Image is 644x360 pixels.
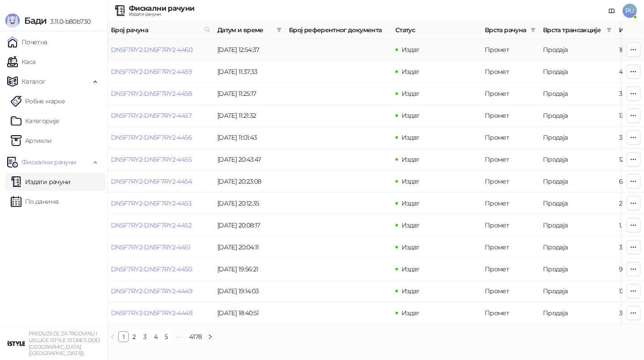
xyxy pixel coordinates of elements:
td: Промет [481,105,539,127]
td: [DATE] 20:43:47 [214,149,285,171]
a: DN5F7RY2-DN5F7RY2-4449 [111,287,192,295]
a: DN5F7RY2-DN5F7RY2-4450 [111,265,192,273]
span: Каталог [21,73,46,90]
td: DN5F7RY2-DN5F7RY2-4460 [107,39,214,61]
td: Продаја [539,61,615,83]
span: ••• [172,331,186,342]
td: Промет [481,258,539,280]
span: Издат [402,221,419,229]
button: left [107,331,118,342]
span: 3.11.0-b80b730 [47,17,90,26]
li: 2 [129,331,140,342]
td: Промет [481,127,539,149]
span: PU [623,4,637,18]
span: Издат [402,243,419,251]
td: Промет [481,171,539,193]
img: 64x64-companyLogo-77b92cf4-9946-4f36-9751-bf7bb5fd2c7d.png [7,334,25,352]
span: Издат [402,90,419,98]
span: Издат [402,265,419,273]
li: 3 [140,331,150,342]
td: DN5F7RY2-DN5F7RY2-4452 [107,214,214,236]
a: 5 [161,332,171,342]
small: PREDUZEĆE ZA TRGOVINU I USLUGE ISTYLE STORES DOO [GEOGRAPHIC_DATA] ([GEOGRAPHIC_DATA]) [29,330,100,356]
td: Продаја [539,127,615,149]
td: Продаја [539,214,615,236]
span: Број рачуна [111,25,200,35]
td: [DATE] 20:08:17 [214,214,285,236]
span: filter [275,23,284,37]
td: Промет [481,236,539,258]
a: DN5F7RY2-DN5F7RY2-4457 [111,111,191,120]
span: Бади [24,15,47,26]
td: [DATE] 20:23:08 [214,171,285,193]
a: ArtikliАртикли [11,132,52,150]
td: [DATE] 20:12:35 [214,193,285,214]
td: Продаја [539,236,615,258]
a: 4178 [186,332,204,342]
td: DN5F7RY2-DN5F7RY2-4459 [107,61,214,83]
span: Врста рачуна [485,25,527,35]
li: Претходна страна [107,331,118,342]
li: Следећих 5 Страна [172,331,186,342]
span: filter [530,27,536,33]
span: filter [606,27,612,33]
a: DN5F7RY2-DN5F7RY2-4451 [111,243,190,251]
td: Продаја [539,83,615,105]
a: DN5F7RY2-DN5F7RY2-4448 [111,309,192,317]
a: DN5F7RY2-DN5F7RY2-4456 [111,133,192,141]
td: [DATE] 11:01:43 [214,127,285,149]
li: 4 [150,331,161,342]
span: Издат [402,68,419,76]
a: Документација [605,4,619,18]
td: Промет [481,193,539,214]
td: [DATE] 12:54:37 [214,39,285,61]
th: Број референтног документа [285,21,392,39]
a: 2 [129,332,139,342]
a: Категорије [11,112,59,130]
td: DN5F7RY2-DN5F7RY2-4454 [107,171,214,193]
div: Издати рачуни [129,12,194,17]
td: Продаја [539,302,615,324]
td: [DATE] 11:37:33 [214,61,285,83]
th: Статус [392,21,481,39]
span: filter [605,23,614,37]
td: Промет [481,83,539,105]
td: DN5F7RY2-DN5F7RY2-4455 [107,149,214,171]
a: 1 [119,332,128,342]
a: DN5F7RY2-DN5F7RY2-4460 [111,46,192,54]
td: Промет [481,61,539,83]
a: Каса [7,53,35,71]
span: Издат [402,155,419,163]
a: DN5F7RY2-DN5F7RY2-4459 [111,68,192,76]
span: filter [276,27,282,33]
td: Продаја [539,171,615,193]
td: [DATE] 18:40:51 [214,302,285,324]
td: DN5F7RY2-DN5F7RY2-4453 [107,193,214,214]
span: Датум и време [217,25,273,35]
a: DN5F7RY2-DN5F7RY2-4458 [111,90,192,98]
span: Издат [402,309,419,317]
td: Продаја [539,149,615,171]
th: Врста рачуна [481,21,539,39]
a: Робне марке [11,92,65,110]
td: [DATE] 20:04:11 [214,236,285,258]
td: DN5F7RY2-DN5F7RY2-4457 [107,105,214,127]
li: Следећа страна [205,331,216,342]
th: Број рачуна [107,21,214,39]
span: Издат [402,111,419,120]
a: Почетна [7,33,47,51]
span: Издат [402,177,419,185]
td: Промет [481,149,539,171]
span: Врста трансакције [543,25,603,35]
a: Издати рачуни [11,173,71,191]
a: 4 [151,332,161,342]
td: DN5F7RY2-DN5F7RY2-4449 [107,280,214,302]
span: Издат [402,287,419,295]
td: Продаја [539,193,615,214]
a: DN5F7RY2-DN5F7RY2-4454 [111,177,192,185]
td: DN5F7RY2-DN5F7RY2-4451 [107,236,214,258]
td: [DATE] 11:21:32 [214,105,285,127]
th: Врста трансакције [539,21,615,39]
a: По данима [11,193,58,210]
td: DN5F7RY2-DN5F7RY2-4450 [107,258,214,280]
